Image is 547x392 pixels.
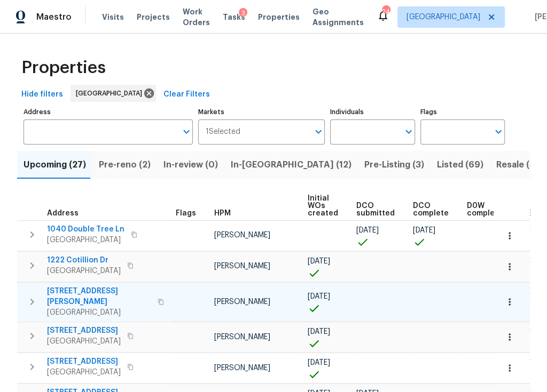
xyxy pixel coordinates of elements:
span: Visits [102,12,124,22]
span: Address [47,210,79,217]
button: Hide filters [17,85,67,105]
span: [STREET_ADDRESS] [47,356,121,367]
span: 1222 Cotillion Dr [47,255,121,266]
span: Listed (69) [437,157,483,172]
span: [PERSON_NAME] [214,333,270,341]
span: Resale (31) [496,157,542,172]
button: Open [311,124,326,139]
span: [PERSON_NAME] [214,231,270,239]
div: 3 [239,8,247,19]
div: [GEOGRAPHIC_DATA] [71,85,156,102]
span: Work Orders [183,6,210,28]
span: [DATE] [308,293,330,300]
label: Flags [420,109,505,115]
span: Pre-reno (2) [99,157,151,172]
span: Hide filters [21,88,63,101]
span: [DATE] [308,258,330,265]
span: [PERSON_NAME] [214,364,270,372]
span: Upcoming (27) [24,157,86,172]
button: Open [491,124,506,139]
span: 1040 Double Tree Ln [47,224,124,235]
label: Individuals [330,109,415,115]
span: [STREET_ADDRESS] [47,325,121,336]
span: [GEOGRAPHIC_DATA] [407,12,480,22]
span: Properties [21,62,106,73]
span: Initial WOs created [308,195,338,217]
span: In-review (0) [163,157,218,172]
span: Projects [137,12,170,22]
span: [PERSON_NAME] [214,298,270,306]
span: Properties [258,12,300,22]
span: 1 Selected [206,127,240,137]
button: Open [401,124,416,139]
label: Address [24,109,193,115]
button: Clear Filters [159,85,214,105]
span: Geo Assignments [312,6,364,28]
span: [GEOGRAPHIC_DATA] [47,307,151,318]
span: [GEOGRAPHIC_DATA] [47,235,124,245]
span: D0W complete [467,202,503,217]
div: 24 [382,6,389,17]
span: [PERSON_NAME] [214,262,270,270]
span: Flags [176,210,196,217]
span: Clear Filters [163,88,210,101]
span: [GEOGRAPHIC_DATA] [47,336,121,347]
span: [GEOGRAPHIC_DATA] [76,88,146,99]
span: Maestro [36,12,72,22]
span: DCO submitted [356,202,395,217]
span: [DATE] [413,227,435,234]
span: HPM [214,210,231,217]
button: Open [179,124,194,139]
span: Tasks [223,13,245,21]
span: [GEOGRAPHIC_DATA] [47,266,121,276]
span: [DATE] [308,359,330,366]
span: DCO complete [413,202,449,217]
span: In-[GEOGRAPHIC_DATA] (12) [231,157,351,172]
span: [GEOGRAPHIC_DATA] [47,367,121,378]
span: [DATE] [356,227,379,234]
span: [DATE] [308,328,330,335]
span: [STREET_ADDRESS][PERSON_NAME] [47,286,151,307]
span: Pre-Listing (3) [364,157,424,172]
label: Markets [198,109,325,115]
